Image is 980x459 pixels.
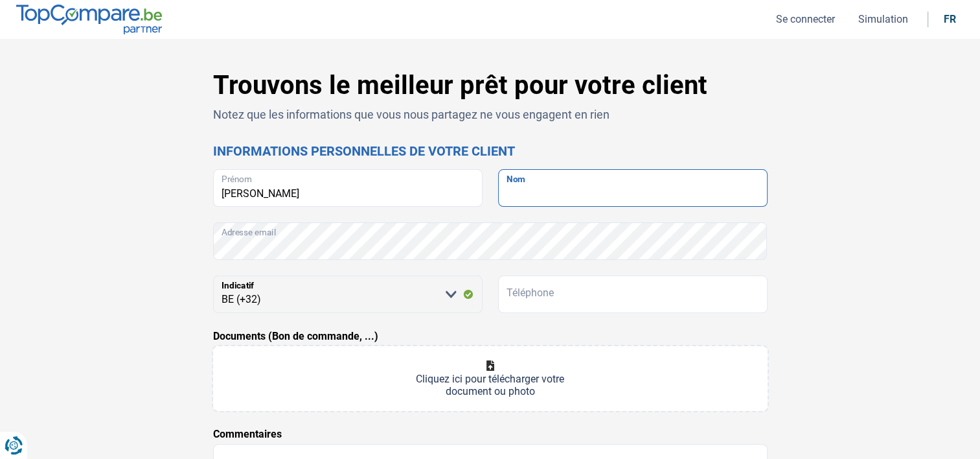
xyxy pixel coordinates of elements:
[854,12,912,26] button: Simulation
[213,106,768,123] p: Notez que les informations que vous nous partagez ne vous engagent en rien
[944,13,956,25] div: fr
[213,70,768,101] h1: Trouvons le meilleur prêt pour votre client
[213,329,378,344] label: Documents (Bon de commande, ...)
[498,276,768,313] input: 401020304
[772,12,839,26] button: Se connecter
[213,143,768,159] h2: Informations personnelles de votre client
[213,276,483,313] select: Indicatif
[16,5,162,34] img: TopCompare.be
[213,427,282,442] label: Commentaires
